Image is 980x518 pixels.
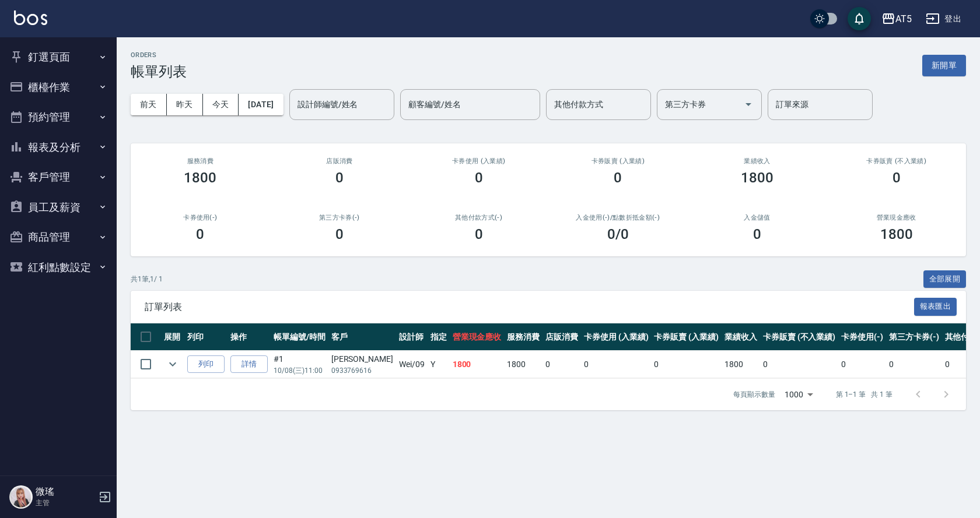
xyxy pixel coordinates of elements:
td: #1 [271,351,328,378]
th: 業績收入 [722,323,760,351]
td: 0 [760,351,838,378]
th: 展開 [161,323,184,351]
h2: 入金使用(-) /點數折抵金額(-) [562,214,674,221]
button: 今天 [203,94,239,115]
img: Logo [14,10,47,25]
h2: 第三方卡券(-) [284,214,395,221]
td: 1800 [504,351,542,378]
h2: 業績收入 [702,157,813,165]
button: 全部展開 [923,270,967,288]
th: 操作 [228,323,271,351]
p: 每頁顯示數量 [733,389,775,400]
button: 員工及薪資 [5,192,112,223]
p: 第 1–1 筆 共 1 筆 [836,389,892,400]
button: 商品管理 [5,222,112,252]
h2: ORDERS [131,51,187,59]
h3: 1800 [741,170,773,186]
h3: 0 [475,226,483,242]
p: 10/08 (三) 11:00 [274,365,325,376]
h3: 0 [892,170,901,186]
h3: 服務消費 [145,157,256,165]
a: 新開單 [922,59,966,71]
td: 0 [886,351,942,378]
th: 卡券使用 (入業績) [581,323,652,351]
th: 設計師 [396,323,428,351]
h3: 1800 [880,226,913,242]
h3: 帳單列表 [131,64,187,80]
h3: 1800 [184,170,216,186]
img: Person [9,485,33,509]
button: 報表匯出 [914,298,957,316]
div: AT5 [895,12,912,26]
td: 0 [581,351,652,378]
th: 指定 [428,323,450,351]
button: save [848,7,871,30]
h3: 0 [475,170,483,186]
button: [DATE] [239,94,283,115]
button: 釘選頁面 [5,42,112,72]
button: 預約管理 [5,102,112,132]
span: 訂單列表 [145,301,914,313]
h5: 微瑤 [36,486,95,498]
h2: 店販消費 [284,157,395,165]
h2: 卡券使用 (入業績) [423,157,534,165]
th: 店販消費 [542,323,581,351]
th: 客戶 [328,323,396,351]
td: 0 [651,351,722,378]
th: 卡券販賣 (入業績) [651,323,722,351]
p: 主管 [36,498,95,508]
td: 1800 [450,351,505,378]
button: expand row [164,355,181,373]
h2: 其他付款方式(-) [423,214,534,221]
td: Wei /09 [396,351,428,378]
p: 0933769616 [331,365,393,376]
a: 報表匯出 [914,301,957,312]
button: 櫃檯作業 [5,72,112,103]
h2: 卡券販賣 (入業績) [562,157,674,165]
th: 卡券販賣 (不入業績) [760,323,838,351]
td: 0 [542,351,581,378]
button: 登出 [921,8,966,30]
h2: 卡券販賣 (不入業績) [841,157,952,165]
button: AT5 [877,7,916,31]
h3: 0 [335,226,344,242]
div: 1000 [780,379,817,410]
td: Y [428,351,450,378]
th: 卡券使用(-) [838,323,886,351]
td: 1800 [722,351,760,378]
h2: 入金儲值 [702,214,813,221]
h3: 0 /0 [607,226,629,242]
th: 帳單編號/時間 [271,323,328,351]
h3: 0 [335,170,344,186]
div: [PERSON_NAME] [331,353,393,365]
p: 共 1 筆, 1 / 1 [131,274,163,284]
button: Open [739,95,758,114]
th: 營業現金應收 [450,323,505,351]
a: 詳情 [230,355,268,373]
h3: 0 [196,226,204,242]
button: 客戶管理 [5,162,112,192]
td: 0 [838,351,886,378]
button: 報表及分析 [5,132,112,163]
button: 前天 [131,94,167,115]
th: 服務消費 [504,323,542,351]
h3: 0 [753,226,761,242]
button: 列印 [187,355,225,373]
button: 昨天 [167,94,203,115]
th: 列印 [184,323,228,351]
button: 新開單 [922,55,966,76]
h3: 0 [614,170,622,186]
button: 紅利點數設定 [5,252,112,283]
h2: 營業現金應收 [841,214,952,221]
th: 第三方卡券(-) [886,323,942,351]
h2: 卡券使用(-) [145,214,256,221]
